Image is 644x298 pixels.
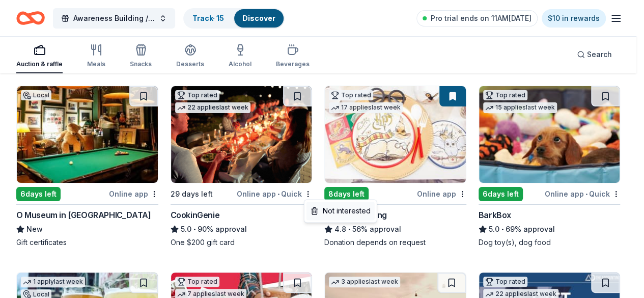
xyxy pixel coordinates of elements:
[479,187,523,201] div: 6 days left
[501,225,503,233] span: •
[324,223,466,235] div: 56% approval
[87,60,105,68] div: Meals
[348,225,350,233] span: •
[21,90,51,100] div: Local
[175,102,250,113] div: 22 applies last week
[585,190,587,198] span: •
[171,237,313,248] div: One $200 gift card
[479,209,511,221] div: BarkBox
[489,223,499,235] span: 5.0
[16,6,45,30] a: Home
[17,86,158,183] img: Image for O Museum in The Mansion
[417,187,466,200] div: Online app
[193,225,195,233] span: •
[545,187,620,200] div: Online app Quick
[277,190,279,198] span: •
[542,9,606,28] a: $10 in rewards
[16,237,158,248] div: Gift certificates
[479,86,620,183] img: Image for BarkBox
[109,187,158,200] div: Online app
[324,237,466,248] div: Donation depends on request
[237,187,312,200] div: Online app Quick
[26,223,43,235] span: New
[329,102,403,113] div: 17 applies last week
[242,14,275,22] a: Discover
[73,12,155,24] span: Awareness Building / Social Engagement Event
[483,277,527,287] div: Top rated
[324,187,369,201] div: 8 days left
[171,223,313,235] div: 90% approval
[175,277,219,287] div: Top rated
[479,237,621,248] div: Dog toy(s), dog food
[431,12,531,24] span: Pro trial ends on 11AM[DATE]
[130,60,152,68] div: Snacks
[171,188,213,200] div: 29 days left
[21,277,85,287] div: 1 apply last week
[306,202,375,220] div: Not interested
[229,60,251,68] div: Alcohol
[16,209,151,221] div: O Museum in [GEOGRAPHIC_DATA]
[329,90,373,100] div: Top rated
[334,223,346,235] span: 4.8
[176,60,204,68] div: Desserts
[329,277,400,287] div: 3 applies last week
[483,102,557,113] div: 15 applies last week
[16,187,61,201] div: 6 days left
[483,90,527,100] div: Top rated
[192,14,224,22] a: Track· 15
[171,86,312,183] img: Image for CookinGenie
[171,209,220,221] div: CookinGenie
[325,86,466,183] img: Image for Oriental Trading
[181,223,191,235] span: 5.0
[587,48,612,61] span: Search
[479,223,621,235] div: 69% approval
[16,60,63,68] div: Auction & raffle
[175,90,219,100] div: Top rated
[276,60,310,68] div: Beverages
